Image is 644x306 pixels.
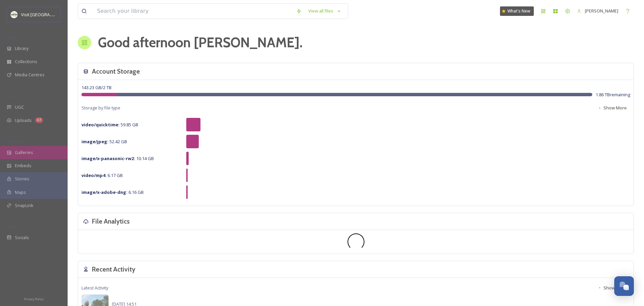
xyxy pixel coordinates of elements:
[15,45,28,52] span: Library
[81,285,108,291] span: Latest Activity
[7,35,19,40] span: MEDIA
[81,138,127,145] span: 52.42 GB
[81,172,123,178] span: 6.17 GB
[81,172,106,178] strong: video/mp4 :
[21,11,73,18] span: Visit [GEOGRAPHIC_DATA]
[81,122,120,128] strong: video/quicktime :
[81,155,154,161] span: 10.14 GB
[15,176,29,182] span: Stories
[81,138,109,145] strong: image/jpeg :
[15,58,37,65] span: Collections
[92,67,140,76] h3: Account Storage
[81,189,144,195] span: 6.16 GB
[94,4,293,19] input: Search your library
[81,122,138,128] span: 59.85 GB
[11,11,18,18] img: download.jpeg
[15,104,24,110] span: UGC
[7,139,22,144] span: WIDGETS
[585,8,618,14] span: [PERSON_NAME]
[15,149,33,156] span: Galleries
[7,224,20,229] span: SOCIALS
[81,84,112,91] span: 143.23 GB / 2 TB
[15,202,33,209] span: SnapLink
[500,6,534,16] a: What's New
[7,94,21,99] span: COLLECT
[15,234,29,241] span: Socials
[574,4,622,18] a: [PERSON_NAME]
[81,155,135,161] strong: image/x-panasonic-rw2 :
[35,118,43,123] div: 47
[15,189,26,196] span: Maps
[305,4,344,18] a: View all files
[596,92,630,98] span: 1.86 TB remaining
[594,281,630,295] button: Show More
[15,162,31,169] span: Embeds
[614,276,634,296] button: Open Chat
[92,216,130,226] h3: File Analytics
[15,72,45,78] span: Media Centres
[15,117,32,124] span: Uploads
[98,32,303,53] h1: Good afternoon [PERSON_NAME] .
[81,105,120,111] span: Storage by file type
[81,189,127,195] strong: image/x-adobe-dng :
[24,295,44,303] a: Privacy Policy
[92,264,135,274] h3: Recent Activity
[24,297,44,301] span: Privacy Policy
[594,101,630,114] button: Show More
